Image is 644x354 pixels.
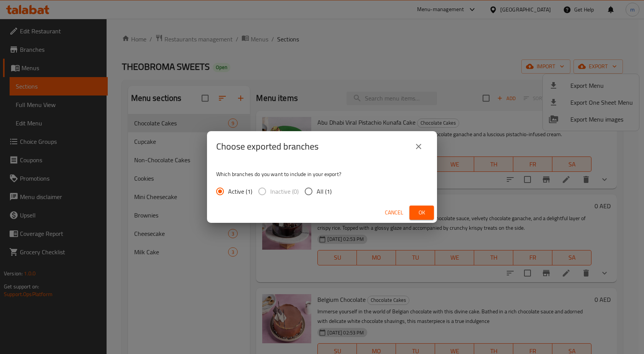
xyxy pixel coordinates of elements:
button: Cancel [382,206,406,220]
span: Inactive (0) [270,187,299,196]
span: Ok [416,208,428,217]
span: Active (1) [228,187,252,196]
h2: Choose exported branches [216,140,319,153]
span: Cancel [385,208,403,217]
p: Which branches do you want to include in your export? [216,170,428,178]
button: Ok [409,206,434,220]
button: close [409,137,428,156]
span: All (1) [317,187,332,196]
